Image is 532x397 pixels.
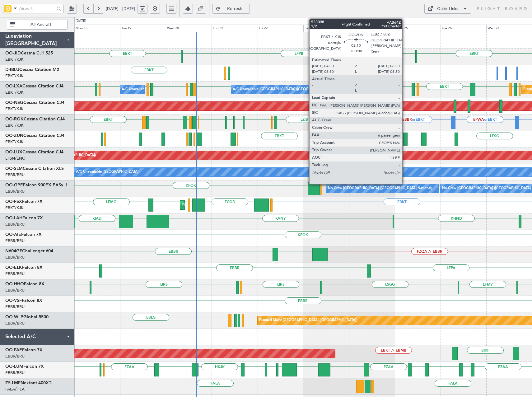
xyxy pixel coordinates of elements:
a: EBKT/KJK [5,106,23,112]
a: OO-AIEFalcon 7X [5,232,42,237]
span: OO-WLP [5,315,23,319]
div: [DATE] [76,18,86,24]
a: OO-LAHFalcon 7X [5,216,43,220]
a: ZS-LMFNextant 400XTi [5,381,53,385]
a: OO-JIDCessna CJ1 525 [5,51,53,55]
a: LFSN/ENC [5,156,25,161]
a: OO-NSGCessna Citation CJ4 [5,100,64,105]
span: OO-HHO [5,282,24,286]
a: OO-VSFFalcon 8X [5,298,42,303]
span: OO-JID [5,51,21,55]
div: No Crew [GEOGRAPHIC_DATA] ([GEOGRAPHIC_DATA] National) [328,184,432,193]
div: A/C Unavailable [GEOGRAPHIC_DATA] ([GEOGRAPHIC_DATA] National) [122,85,237,94]
div: Wed 20 [166,25,212,32]
a: EBBR/BRU [5,304,25,310]
a: EBKT/KJK [5,73,23,79]
a: EBBR/BRU [5,353,25,359]
span: OO-SLM [5,166,23,171]
a: EBBR/BRU [5,189,25,194]
a: OO-LXACessna Citation CJ4 [5,84,63,88]
a: OO-ELKFalcon 8X [5,265,43,270]
span: N604GF [5,249,22,253]
span: OO-LAH [5,216,22,220]
input: Airport [19,4,54,13]
a: EBKT/KJK [5,205,23,211]
span: All Aircraft [16,22,65,27]
div: Mon 18 [74,25,120,32]
div: Wed 27 [486,25,532,32]
a: OO-FAEFalcon 7X [5,348,43,352]
a: EBBR/BRU [5,172,25,178]
span: OO-VSF [5,298,22,303]
span: OO-ZUN [5,133,23,138]
a: FALA/HLA [5,386,25,392]
a: EBKT/KJK [5,57,23,62]
div: Planned Maint Kortrijk-[GEOGRAPHIC_DATA] [182,200,254,210]
span: OO-NSG [5,100,23,105]
a: N604GFChallenger 604 [5,249,53,253]
span: OO-LXA [5,84,22,88]
a: OO-FSXFalcon 7X [5,199,43,204]
a: EBKT/KJK [5,139,23,145]
div: Planned Maint [GEOGRAPHIC_DATA] ([GEOGRAPHIC_DATA]) [259,316,357,325]
span: OO-FAE [5,348,22,352]
a: EBBR/BRU [5,287,25,293]
span: OO-LUM [5,364,23,369]
a: EBKT/KJK [5,123,23,128]
a: OO-ZUNCessna Citation CJ4 [5,133,64,138]
span: D-IBLU [5,68,19,72]
a: EBBR/BRU [5,255,25,260]
div: Sun 24 [349,25,395,32]
span: OO-FSX [5,199,22,204]
div: Tue 26 [441,25,486,32]
div: Fri 22 [258,25,303,32]
a: OO-HHOFalcon 8X [5,282,44,286]
span: ZS-LMF [5,381,21,385]
a: EBBR/BRU [5,271,25,277]
a: EBBR/BRU [5,238,25,244]
div: Mon 25 [395,25,441,32]
div: Tue 19 [120,25,166,32]
span: [DATE] - [DATE] [106,6,135,12]
a: OO-WLPGlobal 5500 [5,315,49,319]
span: OO-LUX [5,150,22,154]
div: A/C Unavailable [GEOGRAPHIC_DATA] ([GEOGRAPHIC_DATA] National) [233,85,348,94]
a: OO-SLMCessna Citation XLS [5,166,64,171]
span: OO-ELK [5,265,22,270]
div: Thu 21 [212,25,257,32]
button: Refresh [212,4,250,14]
a: D-IBLUCessna Citation M2 [5,68,59,72]
a: EBBR/BRU [5,320,25,326]
a: EBKT/KJK [5,90,23,95]
a: OO-LUXCessna Citation CJ4 [5,150,63,154]
button: All Aircraft [7,20,68,30]
div: Quick Links [437,6,458,12]
a: OO-LUMFalcon 7X [5,364,44,369]
a: OO-GPEFalcon 900EX EASy II [5,183,67,187]
div: Sat 23 [303,25,349,32]
span: OO-AIE [5,232,21,237]
span: Refresh [222,7,248,11]
a: OO-ROKCessna Citation CJ4 [5,117,65,121]
span: OO-ROK [5,117,24,121]
a: EBBR/BRU [5,370,25,376]
span: OO-GPE [5,183,23,187]
button: Quick Links [424,4,471,14]
div: A/C Unavailable [GEOGRAPHIC_DATA] [76,167,138,177]
a: EBBR/BRU [5,222,25,227]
